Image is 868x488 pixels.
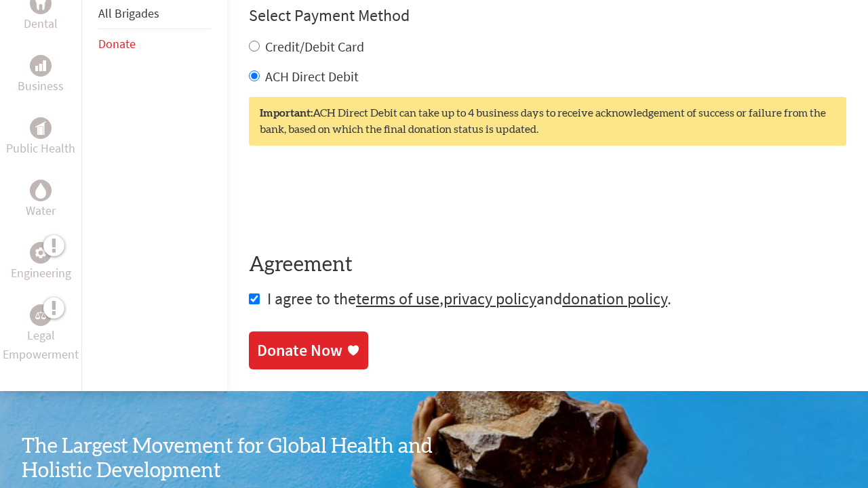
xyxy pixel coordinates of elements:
[562,288,667,309] a: donation policy
[443,288,536,309] a: privacy policy
[267,288,671,309] span: I agree to the , and .
[30,55,52,77] div: Business
[249,173,455,226] iframe: reCAPTCHA
[26,201,56,220] p: Water
[35,311,46,319] img: Legal Empowerment
[98,29,211,59] li: Donate
[35,60,46,71] img: Business
[249,253,846,277] h4: Agreement
[30,242,52,264] div: Engineering
[98,5,159,21] a: All Brigades
[24,14,58,33] p: Dental
[35,121,46,135] img: Public Health
[249,5,846,26] h4: Select Payment Method
[35,247,46,258] img: Engineering
[6,139,75,158] p: Public Health
[249,331,368,369] a: Donate Now
[26,180,56,220] a: WaterWater
[265,38,364,55] label: Credit/Debit Card
[257,340,342,361] div: Donate Now
[98,36,136,52] a: Donate
[265,68,359,85] label: ACH Direct Debit
[30,304,52,326] div: Legal Empowerment
[30,117,52,139] div: Public Health
[35,183,46,199] img: Water
[11,242,71,283] a: EngineeringEngineering
[18,77,64,96] p: Business
[11,264,71,283] p: Engineering
[22,434,434,483] h3: The Largest Movement for Global Health and Holistic Development
[260,108,313,119] strong: Important:
[356,288,439,309] a: terms of use
[30,180,52,201] div: Water
[3,326,79,364] p: Legal Empowerment
[18,55,64,96] a: BusinessBusiness
[3,304,79,364] a: Legal EmpowermentLegal Empowerment
[6,117,75,158] a: Public HealthPublic Health
[249,97,846,146] div: ACH Direct Debit can take up to 4 business days to receive acknowledgement of success or failure ...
